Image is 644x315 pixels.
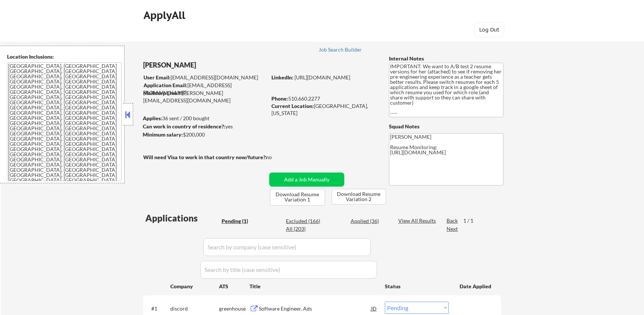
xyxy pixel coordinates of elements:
[143,123,264,130] div: yes
[222,217,259,225] div: Pending (1)
[460,283,492,290] div: Date Applied
[447,217,458,224] div: Back
[144,9,187,22] div: ApplyAll
[269,173,344,187] button: Add a Job Manually
[474,22,504,37] button: Log Out
[385,279,449,293] div: Status
[151,305,164,312] div: #1
[266,154,287,161] div: no
[143,89,267,104] div: [PERSON_NAME][EMAIL_ADDRESS][DOMAIN_NAME]
[144,82,267,96] div: [EMAIL_ADDRESS][DOMAIN_NAME]
[170,283,219,290] div: Company
[219,283,249,290] div: ATS
[271,102,377,117] div: [GEOGRAPHIC_DATA], [US_STATE]
[144,74,171,81] strong: User Email:
[143,90,182,96] strong: Mailslurp Email:
[351,217,388,225] div: Applied (36)
[271,95,288,102] strong: Phone:
[271,74,293,81] strong: LinkedIn:
[398,217,438,224] div: View All Results
[203,238,371,256] input: Search by company (case sensitive)
[219,305,249,312] div: greenhouse
[286,225,323,233] div: All (203)
[259,305,371,312] div: Software Engineer, Ads
[143,154,267,160] strong: Will need Visa to work in that country now/future?:
[143,123,225,129] strong: Can work in country of residence?:
[319,47,362,54] a: Job Search Builder
[143,131,267,138] div: $200,000
[286,217,323,225] div: Excluded (166)
[447,225,458,233] div: Next
[145,214,219,223] div: Applications
[271,103,314,109] strong: Current Location:
[143,131,183,138] strong: Minimum salary:
[389,55,503,62] div: Internal Notes
[200,261,377,279] input: Search by title (case sensitive)
[170,305,219,312] div: discord
[463,217,480,224] div: 1 / 1
[270,189,325,206] button: Download Resume Variation 1
[249,283,378,290] div: Title
[370,302,378,315] div: JD
[389,123,503,130] div: Squad Notes
[319,47,362,52] div: Job Search Builder
[332,189,386,204] button: Download Resume Variation 2
[271,95,377,102] div: 510.660.2277
[143,60,296,70] div: [PERSON_NAME]
[7,53,122,60] div: Location Inclusions:
[294,74,350,81] a: [URL][DOMAIN_NAME]
[144,74,267,81] div: [EMAIL_ADDRESS][DOMAIN_NAME]
[143,115,162,121] strong: Applies:
[144,82,187,88] strong: Application Email:
[143,115,267,122] div: 36 sent / 200 bought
